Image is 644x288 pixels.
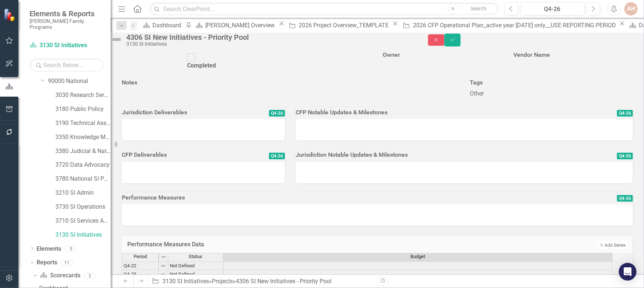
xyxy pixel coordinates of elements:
[160,271,166,277] img: 8DAGhfEEPCf229AAAAAElFTkSuQmCC
[470,90,484,97] span: Other
[30,41,103,50] a: 3130 SI Initiatives
[55,91,111,100] a: 3030 Research Services
[299,21,391,30] div: 2026 Project Overview_TEMPLATE
[471,6,486,11] span: Search
[161,254,166,260] img: 8DAGhfEEPCf229AAAAAElFTkSuQmCC
[141,21,184,30] a: Dashboard
[126,33,413,41] div: 4306 SI New Initiatives - Priority Pool
[122,194,531,201] h3: Performance Measures
[617,153,633,159] span: Q4-26
[624,2,638,15] button: AH
[55,133,111,142] a: 3350 Knowledge Management
[61,260,73,266] div: 11
[65,246,77,252] div: 5
[187,62,216,70] div: Completed
[55,161,111,169] a: 3720 Data Advocacy
[152,277,372,286] div: » »
[55,217,111,225] a: 3710 SI Services Admin
[236,278,331,285] div: 4306 SI New Initiatives - Priority Pool
[30,9,103,18] span: Elements & Reports
[48,77,111,86] a: 90000 National
[30,18,103,30] small: [PERSON_NAME] Family Programs
[212,278,233,285] a: Projects
[127,241,486,248] h3: Performance Measures Data
[30,59,103,72] input: Search Below...
[134,254,147,259] span: Period
[84,273,96,279] div: 2
[520,2,585,15] button: Q4-26
[523,5,582,14] div: Q4-26
[55,175,111,183] a: 3780 National SI Partnerships
[55,189,111,197] a: 3210 SI Admin
[619,263,637,281] div: Open Intercom Messenger
[122,152,242,158] h3: CFP Deliverables
[160,263,166,269] img: 8DAGhfEEPCf229AAAAAElFTkSuQmCC
[162,278,209,285] a: 3130 SI Initiatives
[122,79,459,86] h3: Notes
[111,34,123,45] img: Not Defined
[193,21,277,30] a: [PERSON_NAME] Overview
[122,109,253,116] h3: Jurisdiction Deliverables
[513,52,633,58] h3: Vendor Name
[37,258,57,267] a: Reports
[205,21,277,30] div: [PERSON_NAME] Overview
[296,109,584,116] h3: CFP Notable Updates & Milestones
[460,4,497,14] button: Search
[55,119,111,128] a: 3190 Technical Assistance Unit
[55,105,111,114] a: 3180 Public Policy
[470,79,633,86] h3: Tags
[400,21,617,30] a: 2026 CFP Operational Plan_active year [DATE] only__USE REPORTING PERIOD
[189,254,203,259] span: Status
[55,147,111,156] a: 3380 Judicial & National Engage
[269,110,285,117] span: Q4-26
[617,110,633,117] span: Q4-26
[122,261,159,270] td: Q4-22
[126,41,413,47] div: 3130 SI Initiatives
[286,21,391,30] a: 2026 Project Overview_TEMPLATE
[269,153,285,159] span: Q4-26
[149,3,499,15] input: Search ClearPoint...
[597,242,627,249] button: Add Series
[4,8,17,21] img: ClearPoint Strategy
[383,52,503,58] h3: Owner
[413,21,617,30] div: 2026 CFP Operational Plan_active year [DATE] only__USE REPORTING PERIOD
[153,21,184,30] div: Dashboard
[40,271,80,280] a: Scorecards
[168,261,223,270] td: Not Defined
[168,270,223,279] td: Not Defined
[122,270,159,279] td: Q4-23
[617,195,633,202] span: Q4-26
[55,231,111,239] a: 3130 SI Initiatives
[55,203,111,211] a: 3730 SI Operations
[410,254,425,259] span: Budget
[37,245,61,253] a: Elements
[296,152,592,158] h3: Jurisdiction Notable Updates & Milestones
